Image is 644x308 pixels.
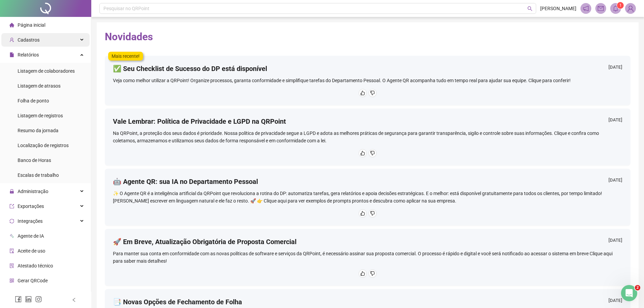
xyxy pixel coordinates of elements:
span: solution [9,263,14,268]
span: linkedin [25,296,32,303]
div: Veja como melhor utilizar a QRPoint! Organize processos, garanta conformidade e simplifique taref... [113,77,622,84]
span: mail [598,5,604,11]
span: like [360,271,365,276]
span: Listagem de colaboradores [18,68,75,74]
span: qrcode [9,278,14,283]
span: notification [583,5,589,11]
span: Integrações [18,218,43,224]
span: instagram [35,296,42,303]
span: search [527,6,532,11]
div: ✨ O Agente QR é a inteligência artificial da QRPoint que revoluciona a rotina do DP: automatiza t... [113,190,622,205]
div: [DATE] [609,64,622,72]
span: dislike [370,271,375,276]
h4: 📑 Novas Opções de Fechamento de Folha [113,297,242,307]
label: Mais recente! [108,52,143,61]
span: export [9,204,14,209]
h4: Vale Lembrar: Política de Privacidade e LGPD na QRPoint [113,117,286,126]
span: file [9,52,14,57]
span: Página inicial [18,22,45,28]
h4: 🤖 Agente QR: sua IA no Departamento Pessoal [113,177,258,186]
span: facebook [15,296,22,303]
div: Na QRPoint, a proteção dos seus dados é prioridade. Nossa política de privacidade segue a LGPD e ... [113,129,622,144]
span: lock [9,189,14,194]
span: Folha de ponto [18,98,49,103]
span: like [360,151,365,156]
span: Exportações [18,204,44,209]
span: sync [9,219,14,223]
span: audit [9,248,14,253]
span: dislike [370,211,375,216]
span: Aceite de uso [18,248,45,254]
span: 1 [619,3,622,8]
span: dislike [370,151,375,156]
span: Listagem de registros [18,113,63,118]
div: [DATE] [609,177,622,185]
span: Administração [18,189,48,194]
iframe: Intercom live chat [621,285,637,301]
img: 89628 [625,3,636,14]
sup: 1 [617,2,624,9]
span: Listagem de atrasos [18,83,61,89]
h4: ✅ Seu Checklist de Sucesso do DP está disponível [113,64,267,73]
span: left [72,298,76,302]
span: 2 [635,285,640,290]
span: Relatórios [18,52,39,57]
span: Agente de IA [18,233,44,239]
span: [PERSON_NAME] [540,5,576,12]
span: Escalas de trabalho [18,172,59,178]
h4: 🚀 Em Breve, Atualização Obrigatória de Proposta Comercial [113,237,296,246]
span: user-add [9,38,14,42]
span: bell [613,5,619,11]
h2: Novidades [105,30,630,43]
span: Localização de registros [18,143,69,148]
span: Gerar QRCode [18,278,48,283]
div: [DATE] [609,297,622,306]
span: dislike [370,91,375,95]
span: Cadastros [18,37,40,43]
span: Banco de Horas [18,158,51,163]
div: [DATE] [609,237,622,245]
span: like [360,91,365,95]
span: Atestado técnico [18,263,53,268]
span: like [360,211,365,216]
div: [DATE] [609,117,622,125]
div: Para manter sua conta em conformidade com as novas políticas de software e serviços da QRPoint, é... [113,250,622,265]
span: Resumo da jornada [18,128,58,133]
span: home [9,23,14,27]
